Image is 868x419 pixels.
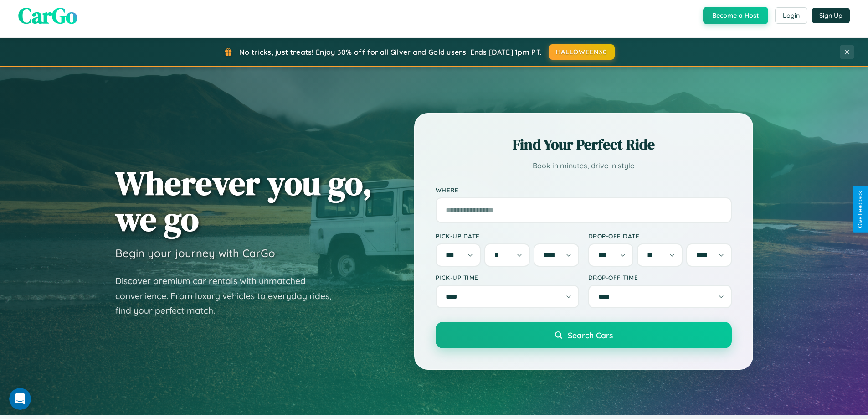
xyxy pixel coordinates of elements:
label: Pick-up Time [436,274,579,281]
button: Become a Host [703,7,768,24]
h1: Wherever you go, we go [115,165,372,237]
span: No tricks, just treats! Enjoy 30% off for all Silver and Gold users! Ends [DATE] 1pm PT. [239,47,542,57]
label: Pick-up Date [436,232,579,240]
button: Sign Up [812,8,850,23]
label: Drop-off Time [588,274,732,281]
label: Drop-off Date [588,232,732,240]
p: Book in minutes, drive in style [436,159,732,172]
button: Search Cars [436,322,732,348]
label: Where [436,186,732,194]
h3: Begin your journey with CarGo [115,246,275,260]
button: HALLOWEEN30 [549,44,615,60]
span: Search Cars [568,330,613,340]
h2: Find Your Perfect Ride [436,134,732,155]
iframe: Intercom live chat [9,388,31,410]
span: CarGo [18,0,77,31]
button: Login [775,7,807,24]
div: Give Feedback [857,191,863,228]
p: Discover premium car rentals with unmatched convenience. From luxury vehicles to everyday rides, ... [115,274,343,318]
